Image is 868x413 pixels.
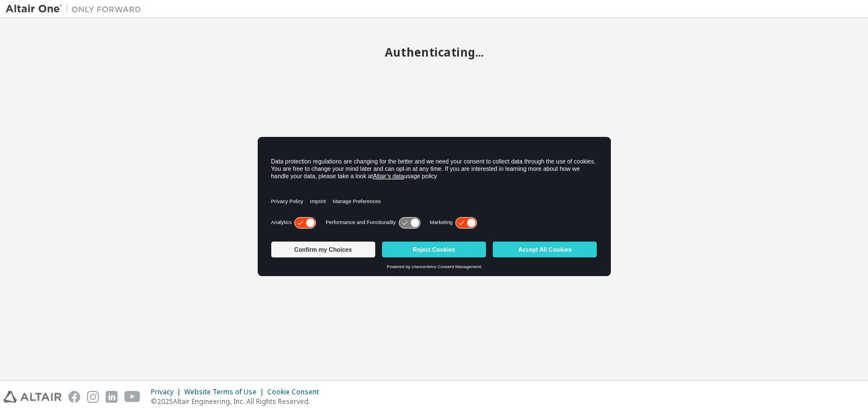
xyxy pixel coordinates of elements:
img: linkedin.svg [106,391,118,403]
div: Website Terms of Use [184,388,267,397]
img: instagram.svg [87,391,99,403]
img: youtube.svg [124,391,141,403]
div: Privacy [151,388,184,397]
img: Altair One [6,3,147,15]
img: facebook.svg [68,391,80,403]
p: © 2025 Altair Engineering, Inc. All Rights Reserved. [151,397,325,406]
h2: Authenticating... [6,45,862,59]
div: Cookie Consent [267,388,325,397]
img: altair_logo.svg [3,391,62,403]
